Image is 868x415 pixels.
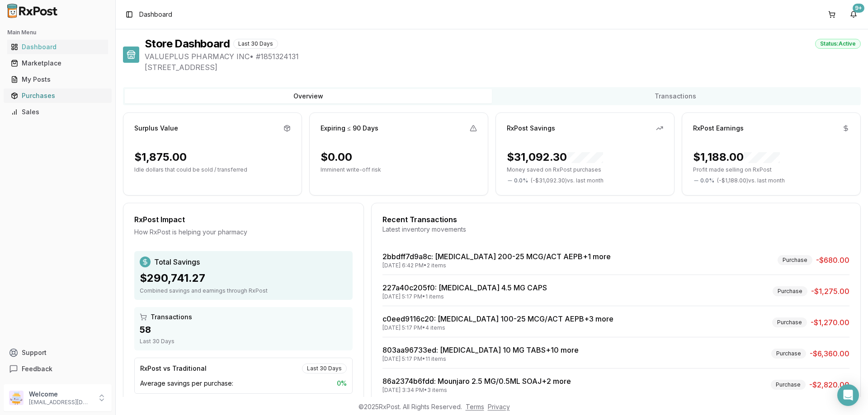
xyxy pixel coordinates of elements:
div: [DATE] 5:17 PM • 11 items [382,355,579,363]
span: -$680.00 [816,255,849,266]
div: Purchase [778,255,812,265]
div: Purchase [771,349,806,359]
a: Sales [7,104,108,120]
span: -$1,270.00 [811,317,849,328]
button: Marketplace [4,56,112,70]
div: RxPost Impact [134,214,353,225]
div: [DATE] 5:17 PM • 1 items [382,293,547,300]
img: User avatar [9,391,24,405]
a: Terms [466,403,484,410]
div: Purchase [773,286,807,296]
a: Dashboard [7,39,108,55]
div: 58 [140,323,347,336]
button: My Posts [4,72,112,87]
div: Dashboard [11,42,104,51]
div: [DATE] 6:42 PM • 2 items [382,262,611,269]
span: -$2,820.00 [809,379,849,390]
div: Last 30 Days [140,338,347,345]
button: Support [4,345,112,361]
div: Combined savings and earnings through RxPost [140,287,347,294]
span: ( - $1,188.00 ) vs. last month [717,177,785,184]
span: Total Savings [154,256,200,267]
span: 0.0 % [700,177,714,184]
div: Sales [11,107,104,117]
div: How RxPost is helping your pharmacy [134,228,353,237]
span: ( - $31,092.30 ) vs. last month [531,177,604,184]
div: RxPost Savings [507,124,555,133]
button: Feedback [4,361,112,377]
span: Feedback [22,364,52,373]
div: [DATE] 5:17 PM • 4 items [382,324,613,331]
a: Marketplace [7,55,108,71]
h1: Store Dashboard [145,37,230,51]
div: Purchases [11,91,104,100]
button: Dashboard [4,40,112,54]
span: -$1,275.00 [811,286,849,297]
span: -$6,360.00 [810,348,849,359]
button: Sales [4,105,112,119]
a: 227a40c205f0: [MEDICAL_DATA] 4.5 MG CAPS [382,283,547,292]
div: [DATE] 3:34 PM • 3 items [382,387,571,394]
a: My Posts [7,71,108,88]
p: Profit made selling on RxPost [693,166,849,173]
button: Purchases [4,89,112,103]
nav: breadcrumb [139,10,172,19]
div: Purchase [772,317,807,327]
div: $0.00 [321,150,352,164]
div: Latest inventory movements [382,225,849,234]
div: $1,188.00 [693,150,780,164]
span: [STREET_ADDRESS] [145,62,861,73]
div: RxPost Earnings [693,124,744,133]
div: $31,092.30 [507,150,603,164]
div: Open Intercom Messenger [837,384,859,406]
div: $290,741.27 [140,271,347,285]
span: Average savings per purchase: [140,379,233,388]
div: Marketplace [11,59,104,68]
a: Purchases [7,88,108,104]
button: 9+ [846,7,861,22]
div: My Posts [11,75,104,84]
span: Dashboard [139,10,172,19]
span: Transactions [151,312,192,322]
a: 803aa96733ed: [MEDICAL_DATA] 10 MG TABS+10 more [382,345,579,354]
button: Overview [125,89,492,103]
a: Privacy [488,403,510,410]
span: VALUEPLUS PHARMACY INC • # 1851324131 [145,51,861,62]
div: RxPost vs Traditional [140,364,207,373]
h2: Main Menu [7,29,108,36]
div: Recent Transactions [382,214,849,225]
div: 9+ [853,4,864,13]
img: RxPost Logo [4,4,61,18]
button: Transactions [492,89,859,103]
p: Welcome [29,390,92,399]
a: 86a2374b6fdd: Mounjaro 2.5 MG/0.5ML SOAJ+2 more [382,377,571,386]
p: Idle dollars that could be sold / transferred [134,166,291,173]
div: Last 30 Days [233,39,278,49]
div: $1,875.00 [134,150,187,164]
div: Expiring ≤ 90 Days [321,124,378,133]
div: Surplus Value [134,124,178,133]
div: Status: Active [815,39,861,49]
p: Imminent write-off risk [321,166,477,173]
p: [EMAIL_ADDRESS][DOMAIN_NAME] [29,399,92,406]
p: Money saved on RxPost purchases [507,166,663,173]
a: 2bbdff7d9a8c: [MEDICAL_DATA] 200-25 MCG/ACT AEPB+1 more [382,252,611,261]
div: Purchase [771,380,806,390]
span: 0 % [337,379,347,388]
span: 0.0 % [514,177,528,184]
div: Last 30 Days [302,364,347,373]
a: c0eed9116c20: [MEDICAL_DATA] 100-25 MCG/ACT AEPB+3 more [382,314,613,323]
